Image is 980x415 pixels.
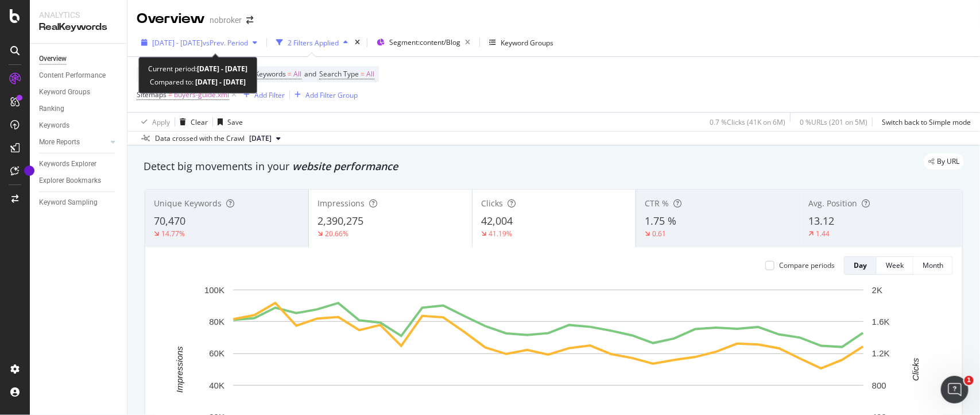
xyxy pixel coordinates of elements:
text: 800 [872,381,886,390]
span: All [293,66,301,82]
div: 0 % URLs ( 201 on 5M ) [800,117,867,127]
span: Avg. Position [808,198,857,209]
span: 2025 Mar. 3rd [249,133,272,144]
span: All [366,66,374,82]
text: 100K [204,285,224,295]
span: Clicks [481,198,503,209]
div: Clear [191,117,208,127]
span: 70,470 [154,214,185,228]
div: 2 Filters Applied [288,38,339,48]
span: = [168,90,172,99]
div: More Reports [39,136,80,148]
span: 2,390,275 [317,214,363,228]
iframe: Intercom live chat [941,376,969,404]
div: Content Performance [39,70,106,82]
text: Impressions [175,346,184,393]
a: Keyword Groups [39,86,119,98]
span: = [288,69,292,79]
text: 2K [872,285,882,295]
span: Keywords [255,69,286,79]
button: Week [877,256,913,275]
span: 42,004 [481,214,513,228]
div: Add Filter Group [305,90,358,100]
button: Keyword Groups [485,33,558,52]
div: Keyword Groups [501,38,553,48]
a: More Reports [39,136,107,148]
a: Keywords [39,120,119,132]
b: [DATE] - [DATE] [193,77,246,87]
span: buyers-guide.xml [174,87,229,103]
div: Keywords [39,120,69,132]
text: 40K [209,381,224,390]
div: arrow-right-arrow-left [246,16,253,24]
div: 20.66% [325,229,348,239]
button: Save [213,113,243,131]
div: 14.77% [161,229,185,239]
span: and [304,69,316,79]
button: Add Filter Group [290,88,358,102]
div: Keywords Explorer [39,158,96,170]
span: By URL [937,158,959,165]
div: Current period: [148,62,247,75]
span: = [361,69,365,79]
div: Save [227,117,243,127]
div: times [353,37,362,48]
div: 1.44 [816,229,830,239]
span: Unique Keywords [154,198,222,209]
div: nobroker [210,14,242,26]
span: Search Type [319,69,359,79]
a: Keywords Explorer [39,158,119,170]
text: 1.6K [872,317,890,326]
a: Ranking [39,103,119,115]
div: Switch back to Simple mode [882,117,971,127]
text: 60K [209,349,224,359]
div: Analytics [39,9,118,21]
div: Apply [152,117,170,127]
div: 0.61 [652,229,666,239]
button: Day [844,256,877,275]
div: Compare periods [779,260,835,270]
text: 1.2K [872,349,890,359]
div: Keyword Groups [39,86,90,98]
button: Add Filter [239,88,285,102]
div: 0.7 % Clicks ( 41K on 6M ) [710,117,785,127]
a: Overview [39,53,119,65]
span: CTR % [645,198,669,209]
div: Ranking [39,103,64,115]
a: Keyword Sampling [39,197,119,209]
text: 80K [209,317,224,326]
button: Segment:content/Blog [372,33,475,52]
div: Day [854,260,867,270]
button: Clear [175,113,208,131]
a: Explorer Bookmarks [39,175,119,187]
span: [DATE] - [DATE] [152,38,203,48]
button: Month [913,256,953,275]
div: legacy label [924,153,964,170]
div: Tooltip anchor [24,166,34,176]
button: [DATE] [245,132,285,145]
span: vs Prev. Period [203,38,248,48]
span: 13.12 [808,214,834,228]
div: 41.19% [489,229,512,239]
div: Week [886,260,904,270]
span: Sitemaps [137,90,166,99]
button: 2 Filters Applied [272,33,353,52]
span: 1.75 % [645,214,676,228]
span: Impressions [317,198,365,209]
b: [DATE] - [DATE] [197,64,247,74]
span: Segment: content/Blog [389,37,460,47]
button: Apply [137,113,170,131]
text: Clicks [911,358,921,381]
div: Explorer Bookmarks [39,175,101,187]
div: Month [923,260,943,270]
div: Overview [39,53,67,65]
span: 1 [964,376,974,385]
button: Switch back to Simple mode [877,113,971,131]
div: Add Filter [254,90,285,100]
div: Data crossed with the Crawl [155,133,245,144]
div: RealKeywords [39,21,118,34]
div: Overview [137,9,205,29]
a: Content Performance [39,70,119,82]
div: Compared to: [150,75,246,89]
div: Keyword Sampling [39,197,98,209]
